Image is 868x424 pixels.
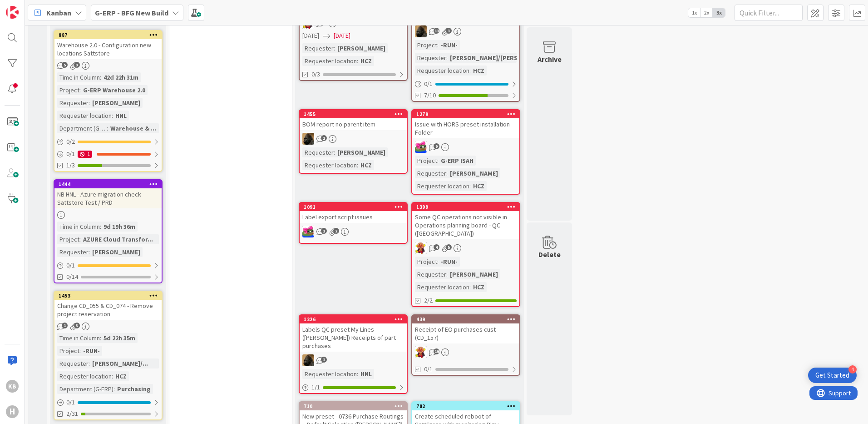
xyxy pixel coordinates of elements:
span: 3 [74,323,80,328]
div: Time in Column [57,222,100,232]
div: 0/1 [54,260,162,271]
div: ND [300,133,407,145]
span: 4 [434,244,439,250]
div: [PERSON_NAME] [335,147,388,157]
div: G-ERP Warehouse 2.0 [81,85,148,95]
div: Requester [415,53,446,63]
span: : [357,56,358,66]
div: Archive [538,54,562,65]
div: HNL [113,111,129,121]
div: Requester location [57,371,112,381]
div: Delete [538,249,561,260]
div: HNL [358,369,374,379]
div: Department (G-ERP) [57,384,113,394]
span: 0 / 1 [66,398,75,407]
span: : [89,98,90,108]
div: 1226 [300,315,407,323]
div: ND [412,25,519,37]
div: Requester location [302,369,357,379]
div: Labels QC preset My Lines ([PERSON_NAME]) Receipts of part purchases [300,323,407,352]
div: Requester location [302,56,357,66]
span: : [437,156,439,166]
div: 0/2 [54,136,162,147]
div: Project [57,85,79,95]
span: 11 [434,28,439,34]
div: NB HNL - Azure migration check Sattstore Test / PRD [54,188,162,208]
img: ND [302,133,314,145]
span: 2/2 [424,296,433,305]
span: : [469,282,471,292]
span: : [469,181,471,191]
span: : [446,168,448,178]
span: 0 / 1 [424,79,433,89]
div: [PERSON_NAME] [90,98,143,108]
div: 1279Issue with HORS preset installation Folder [412,110,519,138]
div: HCZ [358,56,374,66]
div: 1091 [304,204,407,210]
div: 1444 [59,181,162,187]
div: HCZ [471,66,487,76]
div: 782 [412,402,519,410]
div: Purchasing [115,384,153,394]
div: [PERSON_NAME] [448,168,500,178]
div: [PERSON_NAME]/... [90,358,150,368]
div: Time in Column [57,72,100,82]
div: Requester [57,247,89,257]
a: 1279Issue with HORS preset installation FolderJKProject:G-ERP ISAHRequester:[PERSON_NAME]Requeste... [411,109,520,195]
img: ND [302,354,314,366]
div: Requester location [415,282,469,292]
span: 0/1 [424,364,433,374]
span: : [334,43,335,53]
div: Get Started [815,371,849,380]
span: 1 [446,28,452,34]
span: : [79,346,81,356]
span: 3x [713,8,725,17]
div: [PERSON_NAME] [448,269,500,279]
span: : [100,333,101,343]
div: Time in Column [57,333,100,343]
span: 3 [74,62,80,68]
div: Warehouse 2.0 - Configuration new locations Sattstore [54,39,162,59]
img: ND [415,25,427,37]
span: 1 [62,323,68,328]
div: Project [415,40,437,50]
div: 1399 [416,204,519,210]
span: 1 [321,228,327,234]
div: G-ERP ISAH [439,156,476,166]
span: Support [19,1,41,12]
div: 5d 22h 35m [101,333,138,343]
span: 7/10 [424,91,436,100]
div: 1455 [300,110,407,118]
div: 1399Some QC operations not visible in Operations planning board - QC ([GEOGRAPHIC_DATA]) [412,203,519,239]
div: HCZ [113,371,129,381]
span: : [446,53,448,63]
div: Label export script issues [300,211,407,223]
div: 1444NB HNL - Azure migration check Sattstore Test / PRD [54,180,162,208]
span: 0 / 2 [66,137,75,146]
div: -RUN- [439,40,460,50]
span: : [446,269,448,279]
span: 0 / 1 [66,261,75,270]
div: Open Get Started checklist, remaining modules: 4 [808,368,857,383]
a: 1226Labels QC preset My Lines ([PERSON_NAME]) Receipts of part purchasesNDRequester location:HNL1/1 [299,314,408,394]
div: 887 [54,31,162,39]
div: Some QC operations not visible in Operations planning board - QC ([GEOGRAPHIC_DATA]) [412,211,519,239]
span: : [107,123,108,133]
span: 5 [62,62,68,68]
span: 2 [333,228,339,234]
span: : [357,160,358,170]
div: 887 [59,32,162,38]
div: 710 [304,403,407,409]
span: : [79,85,81,95]
div: Requester location [415,66,469,76]
input: Quick Filter... [735,5,803,21]
div: 0/11 [54,148,162,160]
div: HCZ [471,282,487,292]
span: : [437,257,439,267]
div: [PERSON_NAME] [90,247,143,257]
span: : [89,247,90,257]
span: 0/3 [311,70,320,79]
div: 439Receipt of EO purchases cust (CD_157) [412,315,519,343]
div: 1444 [54,180,162,188]
div: JK [412,141,519,153]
